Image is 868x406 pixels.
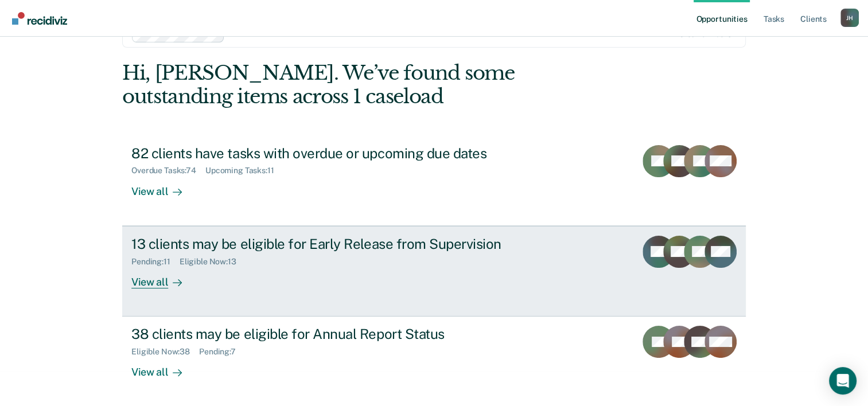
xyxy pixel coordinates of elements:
div: 38 clients may be eligible for Annual Report Status [131,326,534,342]
div: View all [131,175,196,198]
div: Pending : 7 [199,347,245,357]
div: Pending : 11 [131,257,180,267]
a: 82 clients have tasks with overdue or upcoming due datesOverdue Tasks:74Upcoming Tasks:11View all [122,136,746,226]
div: 13 clients may be eligible for Early Release from Supervision [131,236,534,252]
div: Eligible Now : 13 [180,257,246,267]
div: Overdue Tasks : 74 [131,166,205,175]
div: View all [131,266,196,288]
div: Eligible Now : 38 [131,347,199,357]
div: Open Intercom Messenger [829,367,857,395]
div: J H [840,9,859,27]
div: Hi, [PERSON_NAME]. We’ve found some outstanding items across 1 caseload [122,61,621,108]
div: Upcoming Tasks : 11 [205,166,283,175]
button: Profile dropdown button [840,9,859,27]
a: 13 clients may be eligible for Early Release from SupervisionPending:11Eligible Now:13View all [122,226,746,317]
div: View all [131,357,196,379]
div: 82 clients have tasks with overdue or upcoming due dates [131,145,534,162]
img: Recidiviz [12,12,67,25]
